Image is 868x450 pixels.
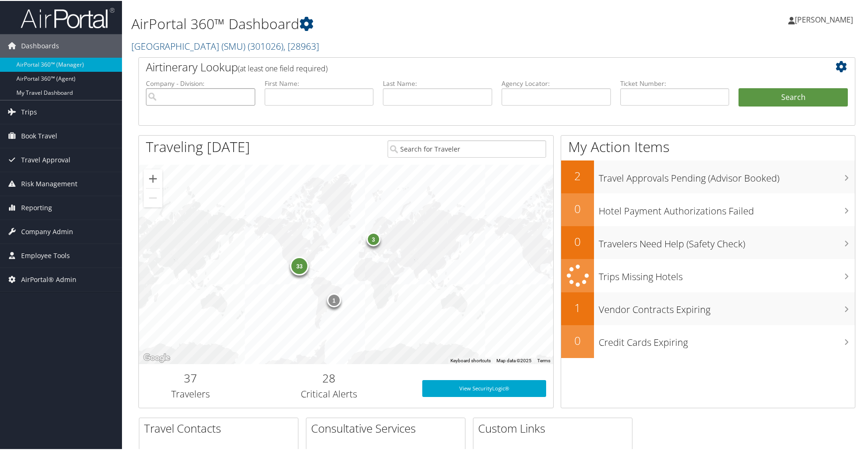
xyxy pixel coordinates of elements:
[561,233,594,249] h2: 0
[561,160,855,192] a: 2Travel Approvals Pending (Advisor Booked)
[21,33,59,57] span: Dashboards
[250,387,408,400] h3: Critical Alerts
[561,332,594,348] h2: 0
[383,78,492,87] label: Last Name:
[21,171,77,195] span: Risk Management
[561,136,855,156] h1: My Action Items
[561,192,855,225] a: 0Hotel Payment Authorizations Failed
[620,78,730,87] label: Ticket Number:
[21,123,57,147] span: Book Travel
[561,200,594,216] h2: 0
[146,387,236,400] h3: Travelers
[21,243,70,267] span: Employee Tools
[250,369,408,385] h2: 28
[21,99,37,123] span: Trips
[311,419,465,435] h2: Consultative Services
[141,351,172,363] a: Open this area in Google Maps (opens a new window)
[146,78,255,87] label: Company - Division:
[478,419,632,435] h2: Custom Links
[388,139,546,157] input: Search for Traveler
[599,330,855,348] h3: Credit Cards Expiring
[141,351,172,363] img: Google
[327,292,341,306] div: 1
[450,357,491,363] button: Keyboard shortcuts
[131,13,619,33] h1: AirPortal 360™ Dashboard
[146,369,236,385] h2: 37
[366,231,380,245] div: 3
[561,225,855,258] a: 0Travelers Need Help (Safety Check)
[21,147,70,171] span: Travel Approval
[599,166,855,184] h3: Travel Approvals Pending (Advisor Booked)
[144,168,162,187] button: Zoom in
[561,291,855,324] a: 1Vendor Contracts Expiring
[599,232,855,250] h3: Travelers Need Help (Safety Check)
[283,39,319,52] span: , [ 28963 ]
[599,199,855,217] h3: Hotel Payment Authorizations Failed
[238,62,327,73] span: (at least one field required)
[537,357,550,362] a: Terms (opens in new tab)
[144,419,298,435] h2: Travel Contacts
[21,267,76,290] span: AirPortal® Admin
[599,297,855,315] h3: Vendor Contracts Expiring
[290,256,309,275] div: 33
[788,5,862,33] a: [PERSON_NAME]
[422,379,546,396] a: View SecurityLogic®
[561,258,855,291] a: Trips Missing Hotels
[599,265,855,282] h3: Trips Missing Hotels
[795,14,853,24] span: [PERSON_NAME]
[21,195,52,219] span: Reporting
[561,324,855,357] a: 0Credit Cards Expiring
[146,136,250,156] h1: Traveling [DATE]
[131,39,319,52] a: [GEOGRAPHIC_DATA] (SMU)
[561,167,594,183] h2: 2
[561,299,594,315] h2: 1
[146,58,788,74] h2: Airtinerary Lookup
[265,78,374,87] label: First Name:
[248,39,283,52] span: ( 301026 )
[739,87,848,106] button: Search
[21,6,114,28] img: airportal-logo.png
[496,357,532,362] span: Map data ©2025
[144,188,162,206] button: Zoom out
[21,219,73,243] span: Company Admin
[502,78,611,87] label: Agency Locator:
